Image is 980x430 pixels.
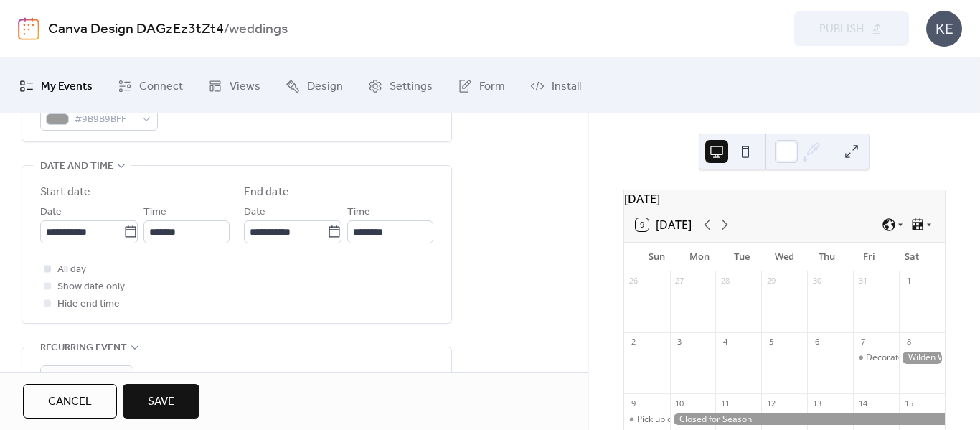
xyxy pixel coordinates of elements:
[811,337,822,347] div: 6
[720,276,730,286] div: 28
[720,337,730,347] div: 4
[857,276,868,286] div: 31
[806,243,848,271] div: Thu
[48,393,92,411] span: Cancel
[857,337,868,347] div: 7
[765,398,776,408] div: 12
[40,158,113,175] span: Date and time
[678,243,720,271] div: Mon
[552,75,581,98] span: Install
[244,184,289,201] div: End date
[628,337,639,347] div: 2
[674,276,685,286] div: 27
[903,337,914,347] div: 8
[624,413,670,426] div: Pick up decor
[866,352,945,364] div: Decorate/rehearsal
[230,75,260,98] span: Views
[636,243,678,271] div: Sun
[848,243,890,271] div: Fri
[307,75,343,98] span: Design
[123,384,199,419] button: Save
[357,64,443,108] a: Settings
[57,296,120,313] span: Hide end time
[23,384,117,419] button: Cancel
[57,279,125,296] span: Show date only
[229,16,288,43] b: weddings
[40,184,90,201] div: Start date
[224,16,229,43] b: /
[148,393,174,411] span: Save
[75,111,135,128] span: #9B9B9BFF
[479,75,505,98] span: Form
[628,276,639,286] div: 26
[9,64,103,108] a: My Events
[899,352,945,364] div: Wilden Wedding
[674,337,685,347] div: 3
[57,261,86,279] span: All day
[18,17,39,40] img: logo
[720,243,763,271] div: Tue
[903,398,914,408] div: 15
[853,352,899,364] div: Decorate/rehearsal
[674,398,685,408] div: 10
[903,276,914,286] div: 1
[637,413,690,426] div: Pick up decor
[107,64,194,108] a: Connect
[811,276,822,286] div: 30
[891,243,933,271] div: Sat
[139,75,183,98] span: Connect
[447,64,516,108] a: Form
[244,204,265,221] span: Date
[857,398,868,408] div: 14
[926,11,962,47] div: KE
[46,368,108,387] span: Do not repeat
[390,75,433,98] span: Settings
[48,16,224,43] a: Canva Design DAGzEz3tZt4
[519,64,592,108] a: Install
[765,337,776,347] div: 5
[765,276,776,286] div: 29
[670,413,945,426] div: Closed for Season
[275,64,354,108] a: Design
[40,340,127,357] span: Recurring event
[631,215,697,235] button: 9[DATE]
[628,398,639,408] div: 9
[40,204,62,221] span: Date
[624,190,945,207] div: [DATE]
[811,398,822,408] div: 13
[763,243,806,271] div: Wed
[347,204,370,221] span: Time
[720,398,730,408] div: 11
[143,204,166,221] span: Time
[197,64,271,108] a: Views
[41,75,93,98] span: My Events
